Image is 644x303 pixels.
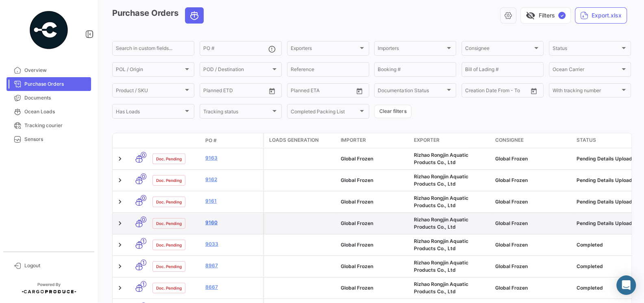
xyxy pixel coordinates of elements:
a: Expand/Collapse Row [116,198,124,206]
button: Clear filters [374,105,411,118]
button: Open calendar [528,85,540,97]
span: Overview [24,67,88,74]
span: 1 [141,281,146,287]
a: 9162 [205,176,260,183]
span: Logout [24,262,88,269]
a: Expand/Collapse Row [116,176,124,184]
span: ✓ [558,12,566,19]
span: Global Frozen [341,242,373,248]
datatable-header-cell: PO # [202,134,263,147]
span: Documentation Status [378,89,445,95]
datatable-header-cell: Doc. Status [149,137,202,144]
input: To [482,89,512,95]
button: Open calendar [353,85,366,97]
span: POL / Origin [116,68,183,74]
span: Completed Packing List [291,110,358,115]
button: Ocean [185,8,203,23]
datatable-header-cell: Exporter [411,133,492,148]
span: Consignee [465,47,533,52]
a: Ocean Loads [7,105,91,119]
span: Status [577,136,596,144]
datatable-header-cell: Transport mode [129,137,149,144]
span: Doc. Pending [156,242,182,248]
span: Purchase Orders [24,80,88,88]
a: Overview [7,63,91,77]
span: Loads generation [269,136,319,144]
span: Sensors [24,136,88,143]
span: Doc. Pending [156,156,182,162]
span: Rizhao Rongjin Aquatic Products Co., Ltd [414,260,468,273]
input: From [291,89,302,95]
span: Global Frozen [495,199,528,205]
span: Exporters [291,47,358,52]
span: Consignee [495,136,524,144]
span: 1 [141,260,146,266]
span: 0 [141,195,146,201]
input: To [308,89,337,95]
span: Global Frozen [341,177,373,183]
span: Global Frozen [341,263,373,269]
span: 1 [141,238,146,244]
span: 0 [141,152,146,158]
button: visibility_offFilters✓ [520,7,571,24]
h3: Purchase Orders [112,7,206,24]
a: Documents [7,91,91,105]
span: Exporter [414,136,439,144]
span: Importers [378,47,445,52]
span: Ocean Loads [24,108,88,115]
div: Abrir Intercom Messenger [616,275,636,295]
a: Expand/Collapse Row [116,219,124,227]
a: Sensors [7,132,91,146]
span: Rizhao Rongjin Aquatic Products Co., Ltd [414,195,468,208]
a: Expand/Collapse Row [116,155,124,163]
input: From [203,89,215,95]
span: Product / SKU [116,89,183,95]
button: Export.xlsx [575,7,627,24]
span: Doc. Pending [156,177,182,184]
span: Global Frozen [495,263,528,269]
span: Tracking courier [24,122,88,129]
span: visibility_off [526,11,535,20]
span: Global Frozen [495,156,528,162]
span: Importer [341,136,366,144]
datatable-header-cell: Importer [337,133,411,148]
span: Global Frozen [341,199,373,205]
span: Rizhao Rongjin Aquatic Products Co., Ltd [414,173,468,187]
a: Tracking courier [7,119,91,132]
span: Rizhao Rongjin Aquatic Products Co., Ltd [414,281,468,294]
span: Tracking status [203,110,271,115]
a: Expand/Collapse Row [116,241,124,249]
span: Global Frozen [341,220,373,226]
a: 9033 [205,240,260,248]
span: Global Frozen [341,156,373,162]
a: 9163 [205,154,260,162]
a: 9161 [205,197,260,205]
a: Expand/Collapse Row [116,284,124,292]
a: 8967 [205,262,260,269]
a: Expand/Collapse Row [116,262,124,271]
span: With tracking number [553,89,620,95]
span: 0 [141,173,146,180]
span: Global Frozen [495,285,528,291]
datatable-header-cell: Consignee [492,133,573,148]
span: POD / Destination [203,68,271,74]
datatable-header-cell: Loads generation [264,133,337,148]
a: 9160 [205,219,260,226]
span: Doc. Pending [156,263,182,270]
input: From [465,89,476,95]
span: Rizhao Rongjin Aquatic Products Co., Ltd [414,238,468,251]
span: Rizhao Rongjin Aquatic Products Co., Ltd [414,216,468,230]
span: PO # [205,137,217,144]
span: Doc. Pending [156,285,182,291]
span: Rizhao Rongjin Aquatic Products Co., Ltd [414,152,468,165]
span: Has Loads [116,110,183,115]
span: Global Frozen [495,220,528,226]
span: Global Frozen [495,177,528,183]
span: Doc. Pending [156,220,182,227]
a: 8667 [205,284,260,291]
button: Open calendar [266,85,278,97]
span: Status [553,47,620,52]
span: Ocean Carrier [553,68,620,74]
img: powered-by.png [28,10,69,50]
a: Purchase Orders [7,77,91,91]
